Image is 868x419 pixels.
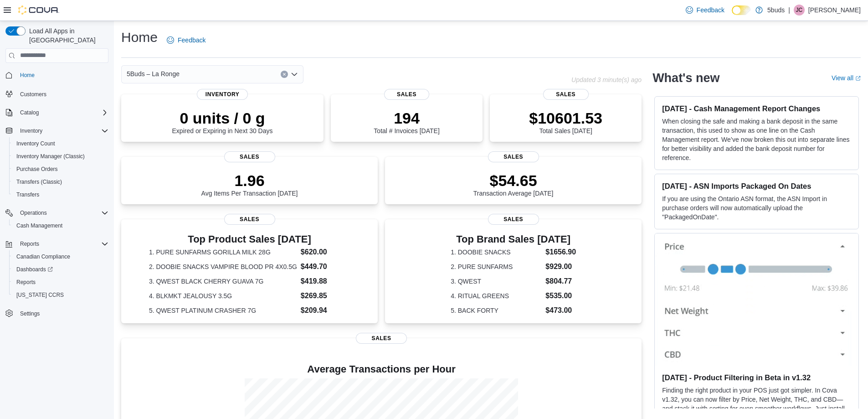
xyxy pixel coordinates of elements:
[20,209,47,217] span: Operations
[178,36,205,45] span: Feedback
[545,261,576,272] dd: $929.00
[301,247,350,258] dd: $620.00
[9,263,112,276] a: Dashboards
[9,219,112,232] button: Cash Management
[16,222,62,229] span: Cash Management
[13,290,67,300] a: [US_STATE] CCRS
[545,276,576,287] dd: $804.77
[16,308,43,319] a: Settings
[16,178,62,186] span: Transfers (Classic)
[662,373,851,382] h3: [DATE] - Product Filtering in Beta in v1.32
[488,151,539,162] span: Sales
[13,138,59,149] a: Inventory Count
[16,125,46,136] button: Inventory
[13,151,108,162] span: Inventory Manager (Classic)
[545,290,576,301] dd: $535.00
[13,220,66,231] a: Cash Management
[374,109,439,134] div: Total # Invoices [DATE]
[662,194,851,222] p: If you are using the Ontario ASN format, the ASN Import in purchase orders will now automatically...
[451,234,576,245] h3: Top Brand Sales [DATE]
[149,306,297,315] dt: 5. QWEST PLATINUM CRASHER 7G
[13,189,43,200] a: Transfers
[451,262,542,271] dt: 2. PURE SUNFARMS
[20,127,42,134] span: Inventory
[16,308,108,319] span: Settings
[529,109,602,134] div: Total Sales [DATE]
[855,76,861,81] svg: External link
[149,248,297,257] dt: 1. PURE SUNFARMS GORILLA MILK 28G
[16,238,108,249] span: Reports
[682,1,728,19] a: Feedback
[13,176,108,187] span: Transfers (Classic)
[2,124,112,137] button: Inventory
[301,290,350,301] dd: $269.85
[121,28,158,47] h1: Home
[16,166,58,173] span: Purchase Orders
[172,109,273,134] div: Expired or Expiring in Next 30 Days
[13,251,108,262] span: Canadian Compliance
[794,5,805,16] div: Justyn Challis
[9,276,112,289] button: Reports
[2,238,112,250] button: Reports
[13,277,108,288] span: Reports
[16,69,108,81] span: Home
[18,5,59,15] img: Cova
[9,188,112,201] button: Transfers
[9,150,112,163] button: Inventory Manager (Classic)
[16,291,64,299] span: [US_STATE] CCRS
[16,107,108,118] span: Catalog
[13,189,108,200] span: Transfers
[788,5,790,16] p: |
[224,214,275,225] span: Sales
[13,264,56,275] a: Dashboards
[832,74,861,82] a: View allExternal link
[224,151,275,162] span: Sales
[301,261,350,272] dd: $449.70
[13,164,62,175] a: Purchase Orders
[9,137,112,150] button: Inventory Count
[13,176,66,187] a: Transfers (Classic)
[9,289,112,301] button: [US_STATE] CCRS
[16,207,51,218] button: Operations
[13,290,108,300] span: Washington CCRS
[545,305,576,316] dd: $473.00
[697,5,724,15] span: Feedback
[451,248,542,257] dt: 1. DOOBIE SNACKS
[732,5,751,15] input: Dark Mode
[13,220,108,231] span: Cash Management
[2,307,112,320] button: Settings
[16,107,42,118] button: Catalog
[13,151,88,162] a: Inventory Manager (Classic)
[9,163,112,176] button: Purchase Orders
[16,153,85,160] span: Inventory Manager (Classic)
[473,171,554,197] div: Transaction Average [DATE]
[13,277,39,288] a: Reports
[16,266,53,273] span: Dashboards
[127,68,180,79] span: 5Buds – La Ronge
[545,247,576,258] dd: $1656.90
[16,238,43,249] button: Reports
[20,310,40,317] span: Settings
[473,171,554,190] p: $54.65
[149,291,297,300] dt: 4. BLKMKT JEALOUSY 3.5G
[16,89,50,100] a: Customers
[16,279,36,286] span: Reports
[571,76,642,83] p: Updated 3 minute(s) ago
[356,333,407,344] span: Sales
[20,91,46,98] span: Customers
[149,277,297,286] dt: 3. QWEST BLACK CHERRY GUAVA 7G
[662,117,851,162] p: When closing the safe and making a bank deposit in the same transaction, this used to show as one...
[808,5,861,16] p: [PERSON_NAME]
[9,250,112,263] button: Canadian Compliance
[529,109,602,127] p: $10601.53
[16,70,38,81] a: Home
[488,214,539,225] span: Sales
[26,26,108,45] span: Load All Apps in [GEOGRAPHIC_DATA]
[149,262,297,271] dt: 2. DOOBIE SNACKS VAMPIRE BLOOD PR 4X0.5G
[301,305,350,316] dd: $209.94
[128,364,634,375] h4: Average Transactions per Hour
[197,89,248,100] span: Inventory
[767,5,785,16] p: 5buds
[13,264,108,275] span: Dashboards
